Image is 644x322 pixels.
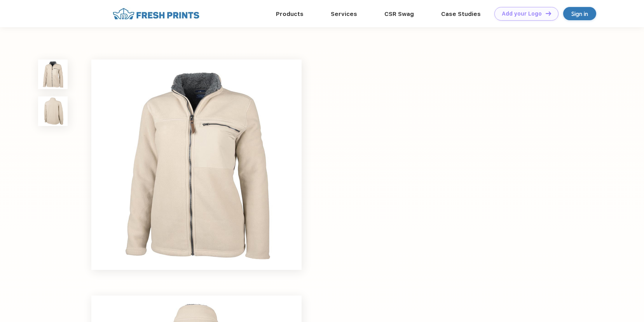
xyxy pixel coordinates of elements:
div: Sign in [571,9,588,18]
img: fo%20logo%202.webp [110,7,202,21]
a: Sign in [563,7,596,20]
img: DT [546,11,551,16]
img: func=resize&h=640 [91,59,302,270]
img: func=resize&h=100 [38,59,68,89]
img: func=resize&h=100 [38,96,68,126]
a: Products [276,10,304,17]
div: Add your Logo [502,10,542,17]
